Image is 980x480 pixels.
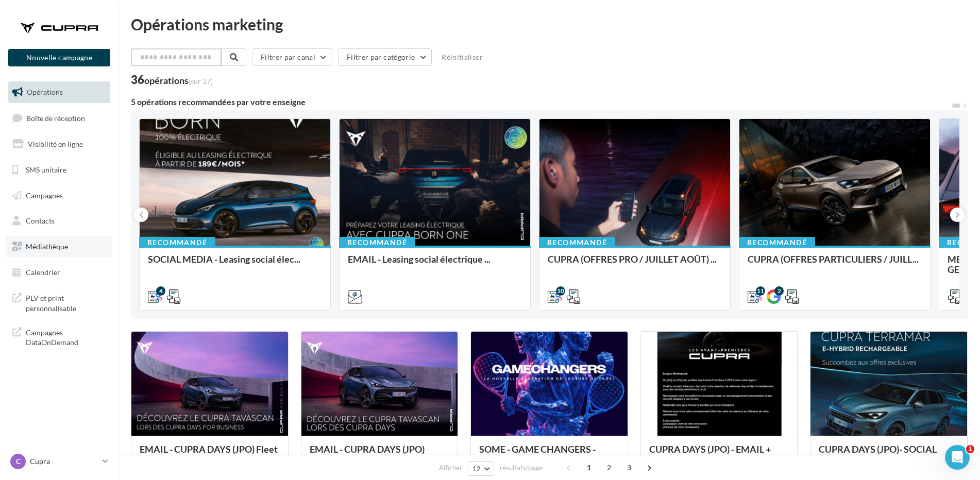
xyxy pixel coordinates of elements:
[6,262,112,283] a: Calendrier
[26,113,85,122] span: Boîte de réception
[621,459,637,476] span: 3
[756,286,765,296] div: 11
[945,445,970,470] iframe: Intercom live chat
[144,76,213,85] div: opérations
[26,325,106,348] span: Campagnes DataOnDemand
[26,291,106,313] span: PLV et print personnalisable
[8,49,110,66] button: Nouvelle campagne
[16,456,21,467] span: C
[139,237,215,248] div: Recommandé
[6,107,112,129] a: Boîte de réception
[468,461,494,476] button: 12
[30,456,98,467] p: Cupra
[148,253,300,265] span: SOCIAL MEDIA - Leasing social élec...
[500,463,543,473] span: résultats/page
[548,253,717,265] span: CUPRA (OFFRES PRO / JUILLET AOÛT) ...
[819,443,937,465] span: CUPRA DAYS (JPO)- SOCIAL MEDIA
[26,191,63,199] span: Campagnes
[966,445,974,453] span: 1
[6,159,112,181] a: SMS unitaire
[6,321,112,352] a: Campagnes DataOnDemand
[189,77,213,85] span: (sur 37)
[156,286,165,296] div: 4
[140,443,278,465] span: EMAIL - CUPRA DAYS (JPO) Fleet Gén...
[131,16,968,32] div: Opérations marketing
[649,443,771,465] span: CUPRA DAYS (JPO) - EMAIL + SMS
[439,463,462,473] span: Afficher
[6,236,112,258] a: Médiathèque
[27,88,63,96] span: Opérations
[131,74,213,85] div: 36
[338,48,432,66] button: Filtrer par catégorie
[479,443,596,465] span: SOME - GAME CHANGERS - CUPRA X PAD...
[6,81,112,103] a: Opérations
[581,459,597,476] span: 1
[601,459,617,476] span: 2
[774,286,784,296] div: 2
[739,237,815,248] div: Recommandé
[472,465,481,473] span: 12
[28,140,83,148] span: Visibilité en ligne
[6,287,112,317] a: PLV et print personnalisable
[339,237,415,248] div: Recommandé
[348,253,491,265] span: EMAIL - Leasing social électrique ...
[26,242,68,251] span: Médiathèque
[131,98,951,106] div: 5 opérations recommandées par votre enseigne
[26,268,60,277] span: Calendrier
[437,51,487,63] button: Réinitialiser
[252,48,332,66] button: Filtrer par canal
[539,237,615,248] div: Recommandé
[6,133,112,155] a: Visibilité en ligne
[26,165,66,174] span: SMS unitaire
[26,216,55,225] span: Contacts
[748,253,919,265] span: CUPRA (OFFRES PARTICULIERS / JUILL...
[6,210,112,232] a: Contacts
[8,452,110,471] a: C Cupra
[6,185,112,207] a: Campagnes
[310,443,425,465] span: EMAIL - CUPRA DAYS (JPO) Private ...
[556,286,565,296] div: 10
